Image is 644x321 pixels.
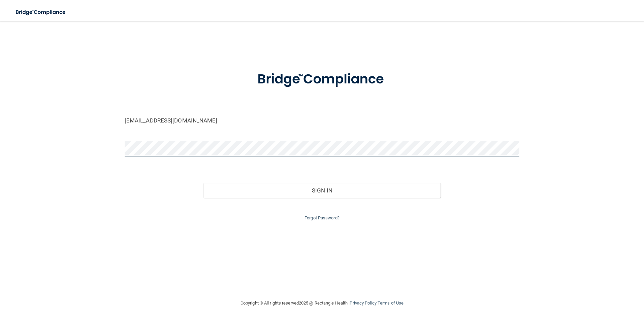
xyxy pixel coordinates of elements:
[203,183,441,198] button: Sign In
[10,5,72,19] img: bridge_compliance_login_screen.278c3ca4.svg
[304,215,340,220] a: Forgot Password?
[199,292,445,314] div: Copyright © All rights reserved 2025 @ Rectangle Health | |
[527,273,636,300] iframe: Drift Widget Chat Controller
[244,62,400,97] img: bridge_compliance_login_screen.278c3ca4.svg
[125,113,520,128] input: Email
[350,300,376,306] a: Privacy Policy
[378,300,404,306] a: Terms of Use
